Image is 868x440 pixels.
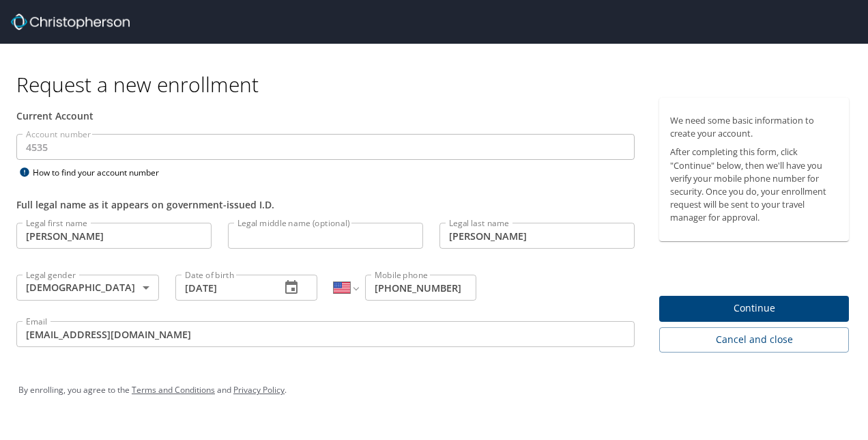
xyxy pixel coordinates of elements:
span: Continue [670,300,838,317]
h1: Request a new enrollment [16,71,860,98]
div: How to find your account number [16,164,187,181]
input: Enter phone number [365,275,476,301]
p: After completing this form, click "Continue" below, then we'll have you verify your mobile phone ... [670,146,838,224]
div: Current Account [16,109,635,123]
input: MM/DD/YYYY [175,275,270,301]
button: Cancel and close [659,327,849,353]
button: Continue [659,296,849,322]
span: Cancel and close [670,331,838,348]
a: Terms and Conditions [132,384,215,396]
img: cbt logo [11,14,130,30]
a: Privacy Policy [233,384,285,396]
div: By enrolling, you agree to the and . [18,373,850,407]
p: We need some basic information to create your account. [670,114,838,140]
div: [DEMOGRAPHIC_DATA] [16,275,159,301]
div: Full legal name as it appears on government-issued I.D. [16,197,635,212]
